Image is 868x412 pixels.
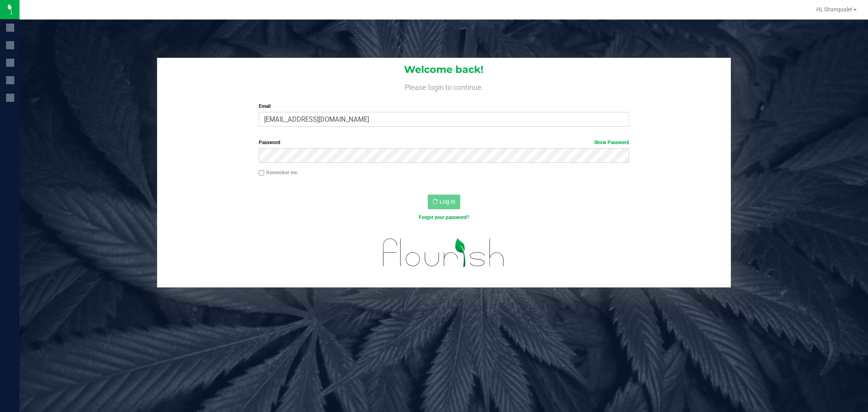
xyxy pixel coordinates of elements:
span: Password [259,140,280,145]
img: flourish_logo.svg [372,230,516,276]
a: Show Password [594,140,629,145]
label: Email [259,103,629,110]
span: Log In [439,198,455,205]
h4: Please login to continue. [157,81,731,91]
span: Hi, Shanquale! [816,6,853,13]
a: Forgot your password? [419,215,469,220]
input: Remember me [259,170,265,176]
label: Remember me [259,169,297,176]
button: Log In [428,195,460,209]
h1: Welcome back! [157,64,731,75]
